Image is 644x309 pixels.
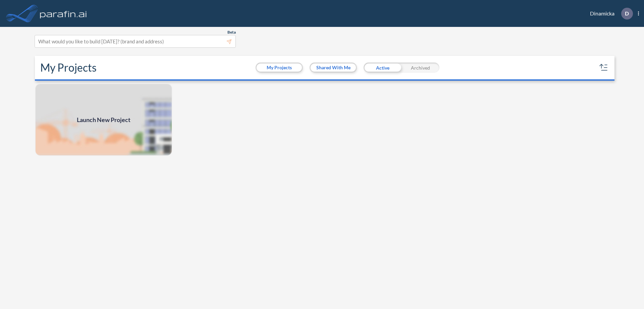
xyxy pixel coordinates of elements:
[40,61,97,74] h2: My Projects
[625,10,629,16] p: D
[580,8,639,20] div: Dinamicka
[227,30,236,35] span: Beta
[35,83,172,156] img: add
[598,62,609,73] button: sort
[401,63,439,73] div: Archived
[257,64,302,72] button: My Projects
[364,63,401,73] div: Active
[35,83,172,156] a: Launch New Project
[77,115,130,124] span: Launch New Project
[311,64,356,72] button: Shared With Me
[39,7,88,20] img: logo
